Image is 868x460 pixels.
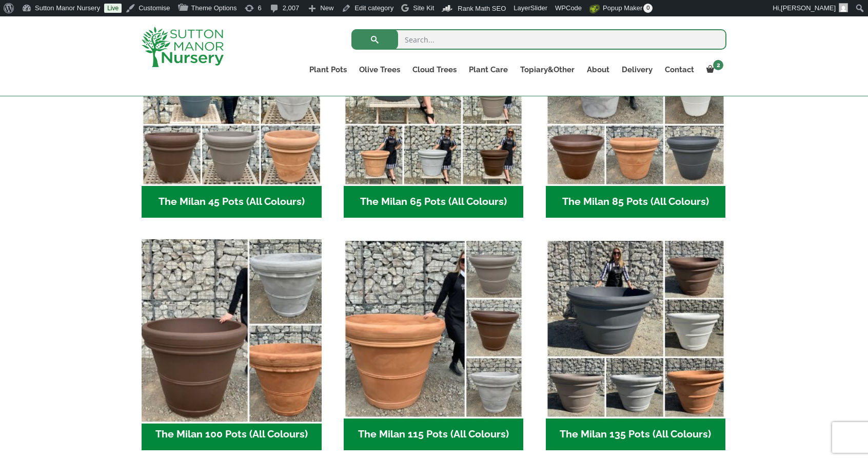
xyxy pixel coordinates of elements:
[142,239,322,450] a: Visit product category The Milan 100 Pots (All Colours)
[142,27,224,67] img: logo
[700,62,726,77] a: 2
[303,62,353,77] a: Plant Pots
[546,7,726,218] a: Visit product category The Milan 85 Pots (All Colours)
[406,62,463,77] a: Cloud Trees
[546,419,726,450] h2: The Milan 135 Pots (All Colours)
[344,186,524,218] h2: The Milan 65 Pots (All Colours)
[781,4,836,12] span: [PERSON_NAME]
[344,419,524,450] h2: The Milan 115 Pots (All Colours)
[353,62,406,77] a: Olive Trees
[546,7,726,186] img: The Milan 85 Pots (All Colours)
[546,239,726,450] a: Visit product category The Milan 135 Pots (All Colours)
[546,239,726,419] img: The Milan 135 Pots (All Colours)
[463,62,514,77] a: Plant Care
[142,7,322,218] a: Visit product category The Milan 45 Pots (All Colours)
[351,29,726,50] input: Search...
[514,62,581,77] a: Topiary&Other
[413,4,434,12] span: Site Kit
[643,4,653,13] span: 0
[616,62,659,77] a: Delivery
[713,60,723,70] span: 2
[142,7,322,186] img: The Milan 45 Pots (All Colours)
[344,7,524,218] a: Visit product category The Milan 65 Pots (All Colours)
[581,62,616,77] a: About
[142,186,322,218] h2: The Milan 45 Pots (All Colours)
[142,419,322,450] h2: The Milan 100 Pots (All Colours)
[137,235,326,423] img: The Milan 100 Pots (All Colours)
[659,62,700,77] a: Contact
[104,4,122,13] a: Live
[546,186,726,218] h2: The Milan 85 Pots (All Colours)
[458,5,506,12] span: Rank Math SEO
[344,7,524,186] img: The Milan 65 Pots (All Colours)
[344,239,524,419] img: The Milan 115 Pots (All Colours)
[344,239,524,450] a: Visit product category The Milan 115 Pots (All Colours)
